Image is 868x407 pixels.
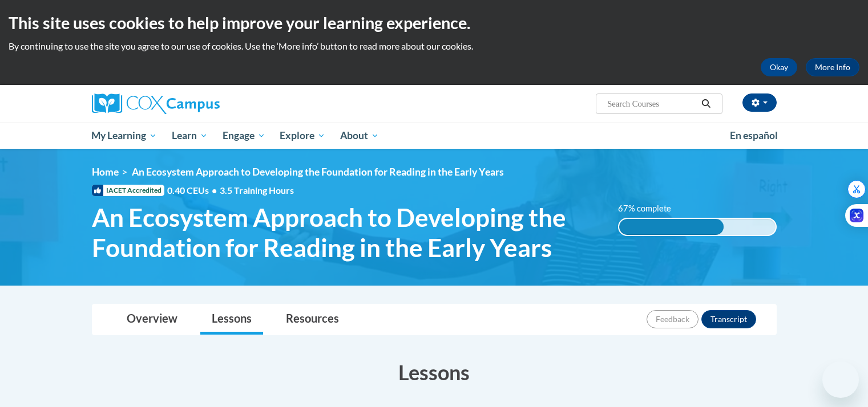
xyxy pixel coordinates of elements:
span: En español [730,129,778,141]
span: 0.40 CEUs [167,184,220,197]
div: Main menu [75,123,794,149]
div: 67% complete [619,219,724,235]
a: Explore [272,123,333,149]
label: 67% complete [618,202,684,215]
span: About [340,129,379,143]
span: • [212,185,217,196]
a: Home [92,166,119,178]
h3: Lessons [92,358,777,386]
a: Cox Campus [92,93,309,114]
span: Explore [280,129,325,143]
input: Search Courses [606,97,697,111]
button: Search [697,97,714,111]
a: Engage [215,123,273,149]
a: Learn [164,123,215,149]
a: My Learning [84,123,165,149]
span: IACET Accredited [92,185,164,196]
a: About [333,123,386,149]
button: Okay [761,58,797,76]
a: En español [722,124,785,148]
iframe: Button to launch messaging window [822,361,859,398]
button: Account Settings [742,93,777,112]
span: Learn [172,129,208,143]
span: An Ecosystem Approach to Developing the Foundation for Reading in the Early Years [92,202,601,263]
span: 3.5 Training Hours [220,185,294,196]
span: My Learning [91,129,157,143]
span: Engage [223,129,265,143]
button: Feedback [647,310,699,328]
img: Cox Campus [92,93,220,114]
h2: This site uses cookies to help improve your learning experience. [9,11,859,34]
p: By continuing to use the site you agree to our use of cookies. Use the ‘More info’ button to read... [9,40,859,52]
a: Resources [274,304,350,335]
button: Transcript [701,310,756,328]
span: An Ecosystem Approach to Developing the Foundation for Reading in the Early Years [132,166,504,178]
a: Lessons [200,304,263,335]
a: Overview [115,304,189,335]
a: More Info [806,58,859,76]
